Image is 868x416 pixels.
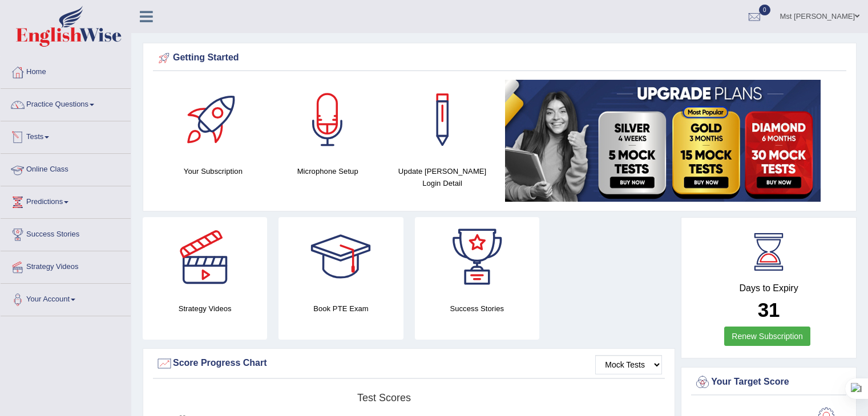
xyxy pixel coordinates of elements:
a: Predictions [1,186,131,215]
a: Success Stories [1,219,131,247]
a: Tests [1,121,131,150]
div: Your Target Score [694,374,843,391]
a: Strategy Videos [1,251,131,280]
div: Score Progress Chart [156,355,662,372]
h4: Book PTE Exam [278,303,403,315]
h4: Update [PERSON_NAME] Login Detail [391,165,494,189]
h4: Days to Expiry [694,283,843,293]
h4: Strategy Videos [143,303,267,315]
h4: Your Subscription [162,165,265,177]
b: 31 [758,299,780,321]
tspan: Test scores [357,392,411,403]
span: 0 [759,5,770,15]
a: Renew Subscription [724,327,810,346]
a: Online Class [1,154,131,182]
a: Home [1,56,131,85]
img: small5.jpg [505,80,821,202]
a: Your Account [1,284,131,312]
div: Getting Started [156,50,843,67]
h4: Microphone Setup [276,165,380,177]
h4: Success Stories [415,303,539,315]
a: Practice Questions [1,89,131,117]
